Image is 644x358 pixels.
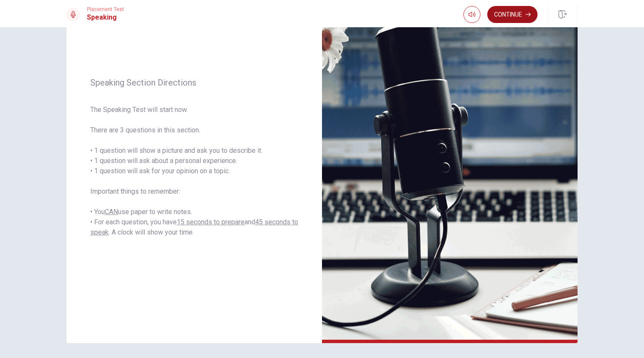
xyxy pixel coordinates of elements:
span: The Speaking Test will start now. There are 3 questions in this section. • 1 question will show a... [90,105,298,238]
u: 15 seconds to prepare [177,218,244,226]
span: Speaking Section Directions [90,77,298,88]
h1: Speaking [87,12,124,23]
u: CAN [105,208,118,216]
button: Continue [487,6,538,23]
span: Placement Test [87,6,124,12]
